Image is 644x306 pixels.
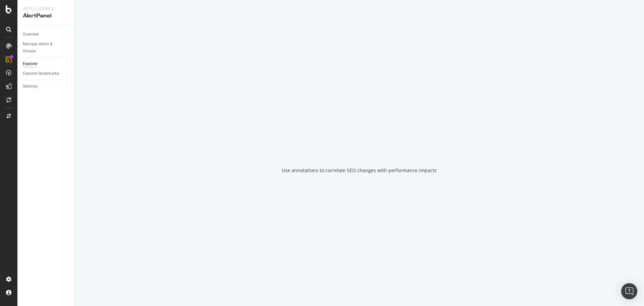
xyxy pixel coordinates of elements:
[23,83,38,90] div: Settings
[23,31,69,38] a: Overview
[23,70,59,77] div: Explorer Bookmarks
[621,283,637,299] div: Open Intercom Messenger
[282,167,437,174] div: Use annotations to correlate SEO changes with performance impacts
[335,132,383,156] div: animation
[23,83,69,90] a: Settings
[23,31,39,38] div: Overview
[23,60,38,67] div: Explorer
[23,70,69,77] a: Explorer Bookmarks
[23,12,69,20] div: AlertPanel
[23,5,69,12] div: Intelligence
[23,60,69,67] a: Explorer
[23,41,69,55] a: Manage Alerts & Groups
[23,41,63,55] div: Manage Alerts & Groups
